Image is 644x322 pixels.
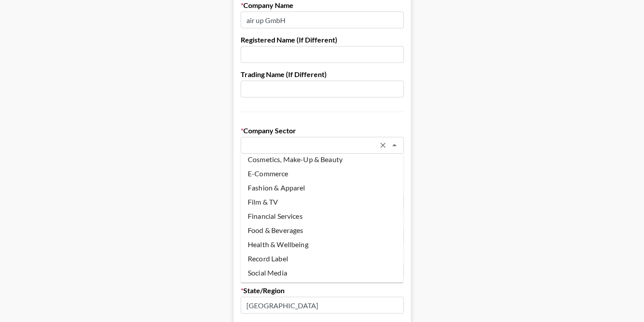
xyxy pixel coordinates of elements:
[241,252,404,266] li: Record Label
[241,35,404,44] label: Registered Name (If Different)
[241,223,404,237] li: Food & Beverages
[241,195,404,209] li: Film & TV
[241,70,404,79] label: Trading Name (If Different)
[388,139,401,151] button: Close
[241,237,404,252] li: Health & Wellbeing
[241,126,404,135] label: Company Sector
[241,1,404,10] label: Company Name
[377,139,389,151] button: Clear
[241,280,404,294] li: Video Games & Apps
[241,209,404,223] li: Financial Services
[241,286,404,295] label: State/Region
[241,167,404,181] li: E-Commerce
[241,152,404,167] li: Cosmetics, Make-Up & Beauty
[241,181,404,195] li: Fashion & Apparel
[241,266,404,280] li: Social Media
